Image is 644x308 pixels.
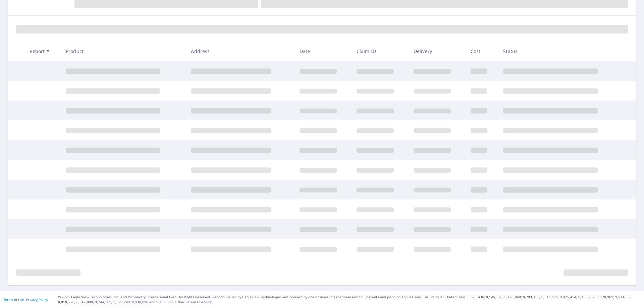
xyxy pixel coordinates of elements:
th: Delivery [408,41,465,61]
th: Claim ID [351,41,408,61]
th: Report # [24,41,60,61]
th: Cost [465,41,498,61]
th: Date [294,41,351,61]
th: Product [60,41,185,61]
a: Privacy Policy [26,297,48,302]
th: Address [185,41,294,61]
p: | [3,298,48,302]
th: Status [498,41,623,61]
p: © 2025 Eagle View Technologies, Inc. and Pictometry International Corp. All Rights Reserved. Repo... [58,295,641,305]
a: Terms of Use [3,297,24,302]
